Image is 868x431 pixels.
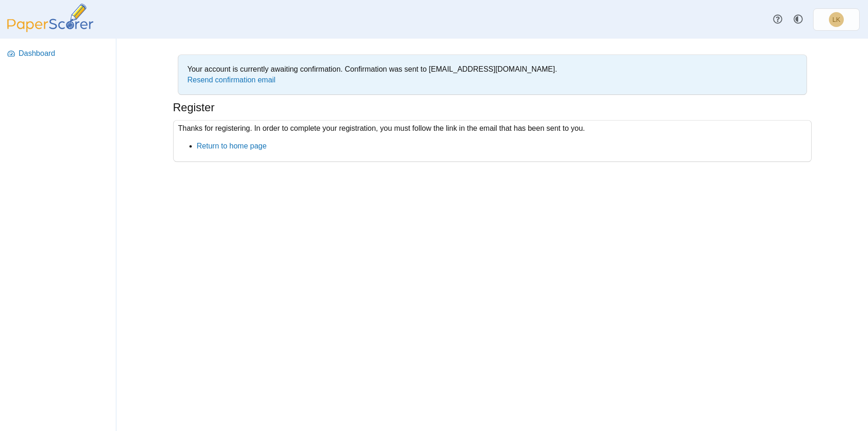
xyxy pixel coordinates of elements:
[183,60,802,90] div: Your account is currently awaiting confirmation. Confirmation was sent to [EMAIL_ADDRESS][DOMAIN_...
[4,26,97,34] a: PaperScorer
[173,100,215,115] h1: Register
[173,120,812,162] div: Thanks for registering. In order to complete your registration, you must follow the link in the e...
[829,12,844,27] span: Larry Kramer
[4,42,113,65] a: Dashboard
[4,4,97,32] img: PaperScorer
[813,8,860,31] a: Larry Kramer
[19,48,109,59] span: Dashboard
[188,76,276,84] a: Resend confirmation email
[197,142,267,150] a: Return to home page
[832,16,840,23] span: Larry Kramer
